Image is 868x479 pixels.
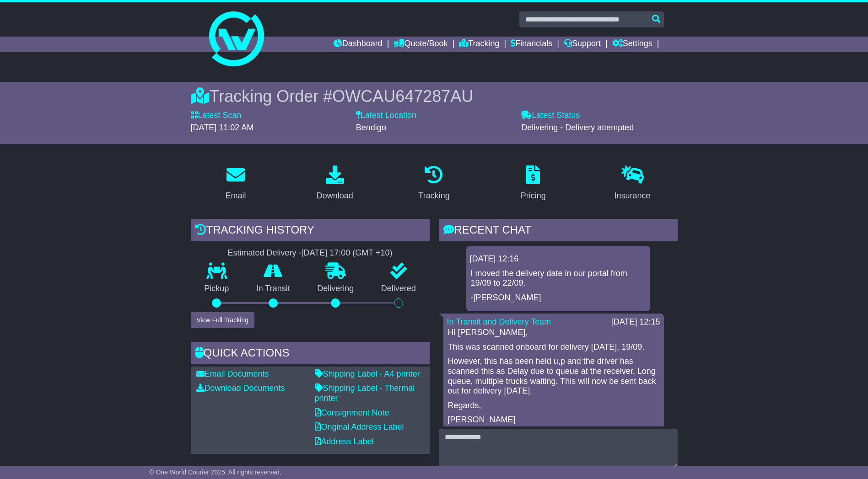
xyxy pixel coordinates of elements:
button: View Full Tracking [191,312,254,328]
span: Delivering - Delivery attempted [521,123,634,132]
a: Original Address Label [315,422,404,431]
p: In Transit [243,284,304,294]
div: Insurance [615,190,651,202]
div: Tracking Order # [191,86,678,106]
a: Pricing [515,162,552,205]
div: [DATE] 12:16 [470,254,647,264]
a: Shipping Label - Thermal printer [315,383,415,403]
div: Email [225,190,246,202]
a: Tracking [459,37,499,52]
div: Estimated Delivery - [191,248,430,258]
p: -[PERSON_NAME] [471,293,646,303]
p: However, this has been held u,p and the driver has scanned this as Delay due to queue at the rece... [448,357,659,396]
div: Pricing [521,190,546,202]
a: Insurance [609,162,657,205]
p: I moved the delivery date in our portal from 19/09 to 22/09. [471,269,646,288]
p: Delivered [367,284,430,294]
a: Dashboard [334,37,383,52]
a: Email [219,162,252,205]
label: Latest Location [356,111,416,121]
div: Download [317,190,353,202]
p: Hi [PERSON_NAME], [448,328,659,338]
a: Quote/Book [394,37,447,52]
a: In Transit and Delivery Team [447,317,551,326]
span: [DATE] 11:02 AM [191,123,254,132]
div: [DATE] 17:00 (GMT +10) [302,248,393,258]
a: Financials [511,37,552,52]
p: Delivering [304,284,368,294]
p: [PERSON_NAME] [448,415,659,425]
div: Tracking history [191,219,430,244]
p: Pickup [191,284,243,294]
a: Email Documents [196,369,269,378]
a: Support [564,37,601,52]
div: [DATE] 12:15 [611,317,660,327]
a: Address Label [315,437,374,446]
a: Consignment Note [315,408,389,417]
a: Tracking [412,162,455,205]
div: RECENT CHAT [439,219,678,244]
a: Download Documents [196,383,285,393]
label: Latest Scan [191,111,242,121]
span: OWCAU647287AU [332,87,473,106]
div: Quick Actions [191,342,430,367]
a: Download [311,162,359,205]
span: Bendigo [356,123,386,132]
label: Latest Status [521,111,580,121]
div: Tracking [418,190,449,202]
p: Regards, [448,401,659,411]
p: This was scanned onboard for delivery [DATE], 19/09. [448,342,659,352]
a: Settings [612,37,652,52]
span: © One World Courier 2025. All rights reserved. [149,468,281,476]
a: Shipping Label - A4 printer [315,369,420,378]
